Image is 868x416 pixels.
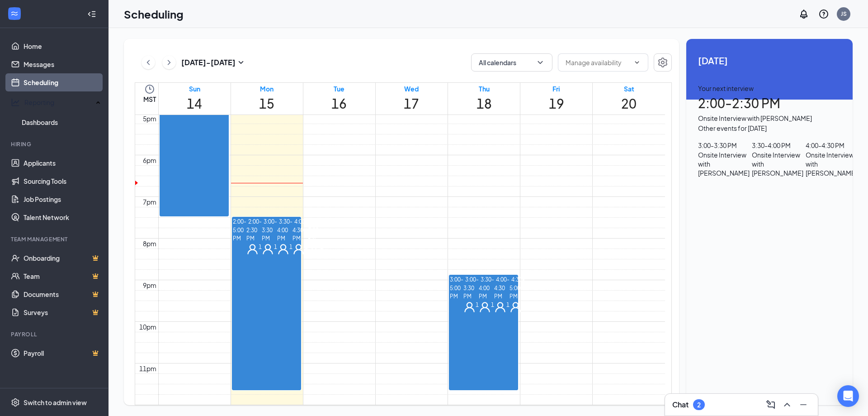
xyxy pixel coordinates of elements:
div: Onsite Interview with [PERSON_NAME] [806,150,857,177]
div: 10pm [137,322,158,332]
a: Home [24,37,101,55]
svg: QuestionInfo [818,9,829,19]
svg: ChevronDown [536,58,545,67]
a: September 15, 2025 [257,83,276,115]
svg: Settings [11,398,20,407]
div: Onsite Interview with [PERSON_NAME] [698,150,750,177]
svg: User [509,301,522,313]
h1: 17 [404,94,419,114]
div: 3:30 - 4:00 PM [752,140,803,150]
div: Sun [187,84,202,94]
button: ComposeMessage [764,397,778,412]
button: Minimize [796,397,811,412]
div: Thu [476,84,492,94]
h1: 20 [621,94,637,114]
span: 4:00-4:30 PM [494,274,509,301]
span: 4:00-4:30 PM [292,216,308,243]
span: 3:00-5:00 PM [450,276,463,313]
a: TeamCrown [24,267,101,285]
svg: WorkstreamLogo [10,9,19,18]
svg: Settings [657,57,668,68]
span: 2:00-5:00 PM [233,218,246,255]
span: 4:30-5:00 PM [509,274,525,301]
div: 4:00 - 4:30 PM [806,140,857,150]
svg: ChevronLeft [144,57,153,68]
svg: SmallChevronDown [236,57,246,68]
a: September 17, 2025 [402,83,421,115]
h1: 16 [331,94,347,114]
a: Applicants [24,154,101,172]
svg: Notifications [798,9,809,19]
span: 1 [491,301,494,313]
span: 1 [259,243,262,255]
span: 1 [476,301,479,313]
button: ChevronUp [780,397,794,412]
div: JS [841,10,847,18]
div: 3:00 - 3:30 PM [698,140,750,150]
span: 3:30-4:00 PM [479,274,494,301]
span: 1 [522,301,525,313]
h3: Chat [672,400,689,410]
span: 1 [274,243,277,255]
div: Switch to admin view [24,398,87,407]
svg: Analysis [11,98,20,107]
svg: Clock [144,84,155,95]
div: Sat [621,84,637,94]
a: SurveysCrown [24,303,101,321]
svg: User [479,301,491,313]
div: 6pm [141,155,158,165]
a: September 14, 2025 [185,83,204,115]
h3: [DATE] - [DATE] [181,57,236,67]
span: 1 [506,301,509,313]
svg: User [292,243,305,255]
a: September 20, 2025 [619,83,638,115]
a: September 16, 2025 [330,83,349,115]
button: Settings [654,53,672,72]
a: Job Postings [24,190,101,208]
div: Reporting [24,98,93,107]
span: 1 [289,243,292,255]
span: 2:00-2:30 PM [246,216,262,243]
svg: User [277,243,289,255]
a: DocumentsCrown [24,285,101,303]
div: Onsite Interview with [PERSON_NAME] [698,113,841,123]
svg: User [463,301,476,313]
button: ChevronRight [162,56,176,69]
span: MST [143,95,156,104]
span: 3:00-3:30 PM [463,274,479,301]
input: Manage availability [566,57,630,67]
div: 5pm [141,114,158,124]
button: ChevronLeft [142,56,155,69]
a: Messages [24,55,101,73]
span: [DATE] [698,53,841,67]
span: 3:00-3:30 PM [262,216,277,243]
span: 1 [305,243,308,255]
svg: Collapse [87,10,96,19]
svg: ComposeMessage [765,399,776,410]
span: 4:30-5:00 PM [308,216,323,243]
div: 9pm [141,280,158,290]
div: 8pm [141,239,158,249]
svg: User [494,301,506,313]
div: Payroll [11,330,99,338]
svg: User [246,243,259,255]
a: Scheduling [24,73,101,91]
a: OnboardingCrown [24,249,101,267]
div: Team Management [11,235,99,243]
div: Your next interview [698,83,841,93]
div: Wed [404,84,419,94]
h1: 18 [476,94,492,114]
h1: 14 [187,94,202,114]
div: 11pm [137,363,158,373]
h1: 19 [549,94,564,114]
div: Open Intercom Messenger [837,385,859,407]
div: Other events for [DATE] [698,123,841,133]
span: 3:30-4:00 PM [277,216,292,243]
a: Sourcing Tools [24,172,101,190]
div: Tue [331,84,347,94]
button: All calendarsChevronDown [471,53,552,72]
h1: Scheduling [124,6,184,22]
div: Onsite Interview with [PERSON_NAME] [752,150,803,177]
svg: ChevronRight [165,57,174,68]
